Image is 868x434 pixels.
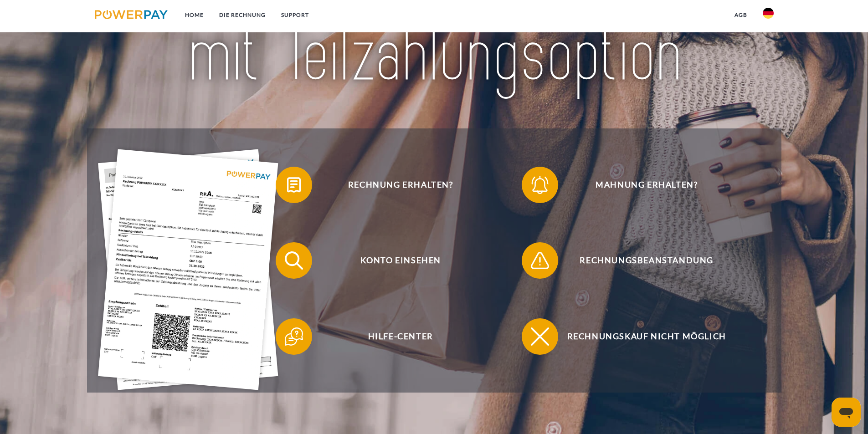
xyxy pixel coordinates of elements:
[535,318,758,355] span: Rechnungskauf nicht möglich
[832,398,861,427] iframe: Schaltfläche zum Öffnen des Messaging-Fensters
[529,249,551,272] img: qb_warning.svg
[276,167,513,203] button: Rechnung erhalten?
[289,167,512,203] span: Rechnung erhalten?
[763,8,774,19] img: de
[727,7,755,23] a: agb
[529,325,551,348] img: qb_close.svg
[211,7,273,23] a: DIE RECHNUNG
[289,318,512,355] span: Hilfe-Center
[276,318,513,355] button: Hilfe-Center
[273,7,317,23] a: SUPPORT
[276,242,513,279] button: Konto einsehen
[177,7,211,23] a: Home
[282,325,305,348] img: qb_help.svg
[535,242,758,279] span: Rechnungsbeanstandung
[95,10,168,19] img: logo-powerpay.svg
[289,242,512,279] span: Konto einsehen
[522,318,759,355] button: Rechnungskauf nicht möglich
[282,174,305,196] img: qb_bill.svg
[529,174,551,196] img: qb_bell.svg
[522,167,759,203] button: Mahnung erhalten?
[535,167,758,203] span: Mahnung erhalten?
[282,249,305,272] img: qb_search.svg
[522,242,759,279] button: Rechnungsbeanstandung
[98,149,278,390] img: single_invoice_powerpay_de.jpg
